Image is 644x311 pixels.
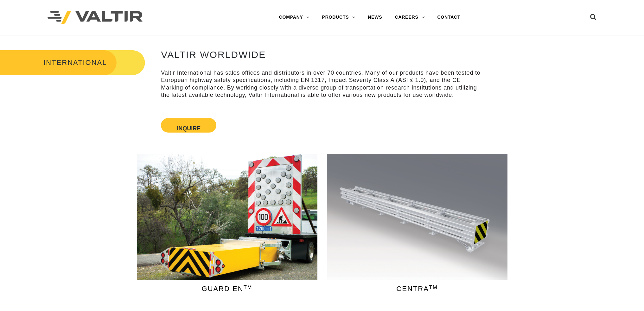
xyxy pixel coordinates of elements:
[48,11,143,24] img: Valtir
[161,49,483,60] h2: VALTIR WORLDWIDE
[316,11,362,24] a: PRODUCTS
[431,11,467,24] a: CONTACT
[396,285,437,293] span: CENTRA
[177,126,201,127] button: Inquire
[361,11,388,24] a: NEWS
[244,284,252,290] sup: TM
[273,11,316,24] a: COMPANY
[389,11,431,24] a: CAREERS
[161,69,483,99] p: Valtir International has sales offices and distributors in over 70 countries. Many of our product...
[327,280,507,302] a: CENTRATM
[202,285,252,293] a: GUARD ENTM
[429,284,438,290] sup: TM
[202,285,252,293] span: GUARD EN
